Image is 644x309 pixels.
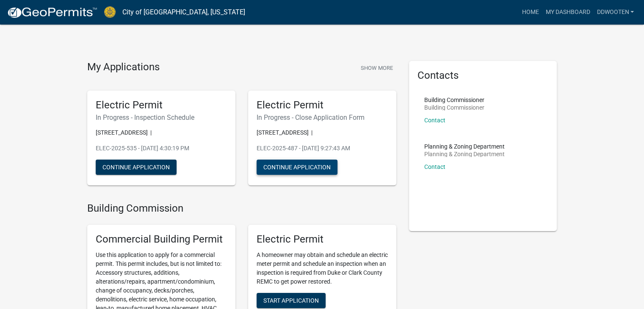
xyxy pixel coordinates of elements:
p: Planning & Zoning Department [424,151,505,157]
h5: Commercial Building Permit [96,233,227,246]
p: ELEC-2025-487 - [DATE] 9:27:43 AM [257,144,388,153]
h4: Building Commission [87,202,396,215]
a: Contact [424,163,445,170]
a: Contact [424,117,445,124]
h6: In Progress - Close Application Form [257,113,388,121]
a: My Dashboard [542,4,593,20]
span: Start Application [263,297,319,304]
button: Continue Application [257,160,337,175]
p: Planning & Zoning Department [424,143,505,149]
p: [STREET_ADDRESS] | [96,128,227,137]
h5: Contacts [417,69,549,82]
p: Building Commissioner [424,105,484,110]
a: Home [518,4,542,20]
p: [STREET_ADDRESS] | [257,128,388,137]
button: Show More [357,61,396,75]
a: City of [GEOGRAPHIC_DATA], [US_STATE] [122,5,245,19]
h4: My Applications [87,61,160,74]
h6: In Progress - Inspection Schedule [96,113,227,121]
h5: Electric Permit [257,233,388,246]
p: Building Commissioner [424,97,484,103]
p: ELEC-2025-535 - [DATE] 4:30:19 PM [96,144,227,153]
h5: Electric Permit [257,99,388,111]
button: Continue Application [96,160,177,175]
p: A homeowner may obtain and schedule an electric meter permit and schedule an inspection when an i... [257,251,388,286]
img: City of Jeffersonville, Indiana [104,6,116,18]
button: Start Application [257,293,326,308]
h5: Electric Permit [96,99,227,111]
a: DDwooten [593,4,637,20]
